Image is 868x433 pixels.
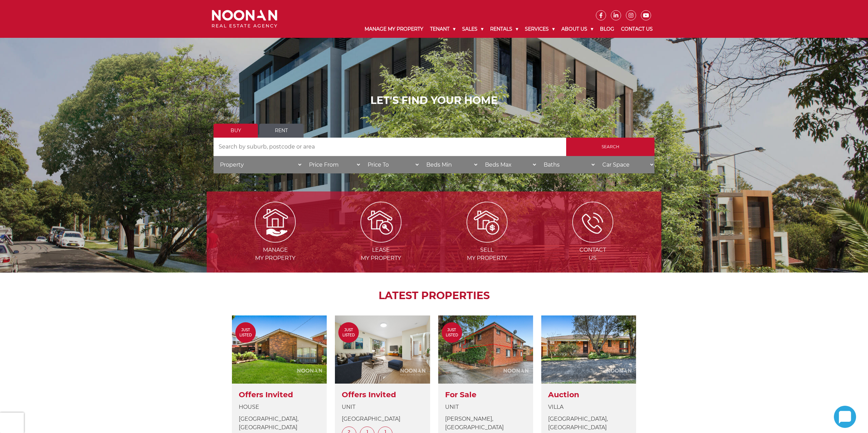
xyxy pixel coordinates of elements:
a: Managemy Property [223,218,327,261]
span: Contact Us [541,246,645,262]
img: Manage my Property [255,202,296,243]
a: Rentals [487,20,521,38]
input: Search by suburb, postcode or area [214,138,566,156]
img: ICONS [572,202,613,243]
a: Blog [597,20,618,38]
span: Sell my Property [435,246,539,262]
a: Sellmy Property [435,218,539,261]
span: Just Listed [442,327,462,338]
a: Services [521,20,558,38]
a: Manage My Property [361,20,427,38]
h1: LET'S FIND YOUR HOME [214,94,654,107]
a: About Us [558,20,597,38]
span: Just Listed [235,327,256,338]
span: Lease my Property [329,246,433,262]
a: Rent [259,124,304,138]
span: Manage my Property [223,246,327,262]
a: Tenant [427,20,459,38]
span: Just Listed [338,327,359,338]
a: Contact Us [618,20,656,38]
a: Leasemy Property [329,218,433,261]
img: Lease my property [361,202,401,243]
a: ContactUs [541,218,645,261]
h2: LATEST PROPERTIES [224,290,644,302]
input: Search [566,138,654,156]
a: Buy [214,124,258,138]
img: Noonan Real Estate Agency [212,10,277,28]
img: Sell my property [467,202,507,243]
a: Sales [459,20,487,38]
